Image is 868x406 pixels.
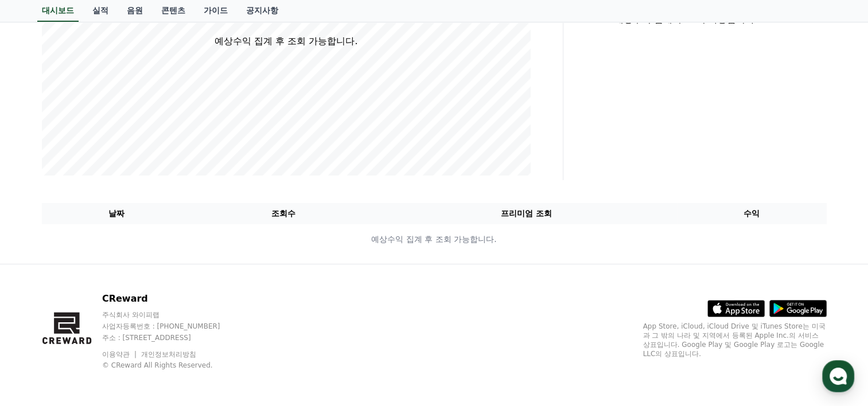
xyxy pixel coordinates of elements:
[47,132,202,143] div: 넵 답변 감사합니다
[677,203,827,224] th: 수익
[76,311,148,339] a: 대화
[102,322,242,331] p: 사업자등록번호 : [PHONE_NUMBER]
[99,217,118,225] b: 채널톡
[215,34,357,48] p: 예상수익 집계 후 조회 가능합니다.
[71,189,167,198] span: 몇 분 내 답변 받으실 수 있어요
[148,311,220,339] a: 설정
[14,117,210,150] a: Creward방금 넵 답변 감사합니다
[102,292,242,306] p: CReward
[191,203,375,224] th: 조회수
[643,322,827,358] p: App Store, iCloud, iCloud Drive 및 iTunes Store는 미국과 그 밖의 나라 및 지역에서 등록된 Apple Inc.의 서비스 상표입니다. Goo...
[105,329,119,338] span: 대화
[24,165,106,177] span: 메시지를 입력하세요.
[102,310,242,319] p: 주식회사 와이피랩
[177,328,191,337] span: 설정
[102,333,242,342] p: 주소 : [STREET_ADDRESS]
[376,203,677,224] th: 프리미엄 조회
[90,122,104,131] div: 방금
[87,217,137,226] a: 채널톡이용중
[102,361,242,370] p: © CReward All Rights Reserved.
[150,92,197,103] span: 운영시간 보기
[36,328,43,337] span: 홈
[42,203,192,224] th: 날짜
[141,350,196,358] a: 개인정보처리방침
[42,233,826,245] p: 예상수익 집계 후 조회 가능합니다.
[146,91,210,104] button: 운영시간 보기
[3,311,76,339] a: 홈
[14,86,81,104] h1: CReward
[102,350,138,358] a: 이용약관
[47,122,84,132] div: Creward
[16,157,208,185] a: 메시지를 입력하세요.
[99,217,137,225] span: 이용중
